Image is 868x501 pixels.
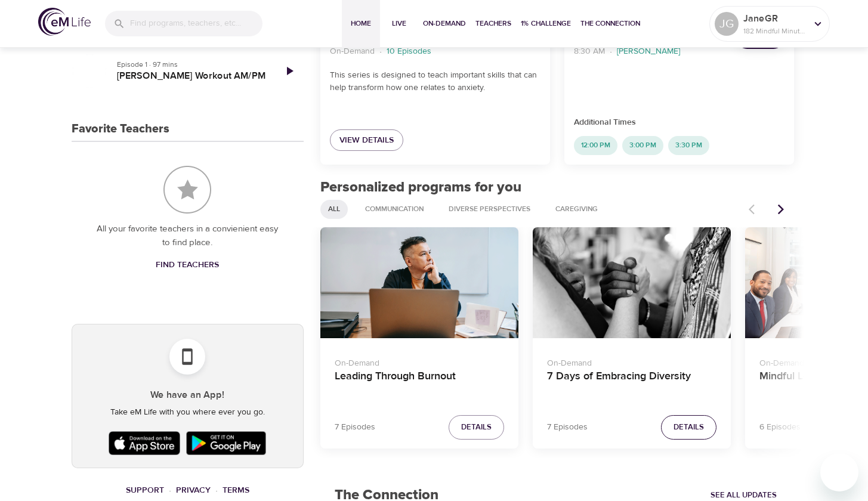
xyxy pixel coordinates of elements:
span: View Details [339,133,394,148]
p: This series is designed to teach important skills that can help transform how one relates to anxi... [330,69,540,94]
a: Terms [223,485,249,496]
img: Favorite Teachers [163,166,211,214]
p: On-Demand [335,352,504,370]
img: logo [38,8,91,36]
img: Google Play Store [183,428,269,458]
span: All [321,204,347,214]
p: 7 Episodes [547,421,588,434]
img: Apple App Store [106,428,183,458]
span: Live [385,17,413,30]
a: Support [126,485,164,496]
nav: breadcrumb [574,44,727,60]
span: 3:00 PM [622,140,663,150]
p: 10 Episodes [387,45,431,58]
span: 1% Challenge [521,17,571,30]
div: All [320,200,348,219]
p: 8:30 AM [574,45,605,58]
span: 3:30 PM [668,140,709,150]
p: 182 Mindful Minutes [743,26,807,36]
li: · [610,44,612,60]
button: Leading Through Burnout [320,227,518,339]
span: Details [674,420,704,434]
li: · [215,483,218,499]
a: View Details [330,129,403,151]
span: Details [461,420,492,434]
p: Additional Times [574,116,784,129]
p: On-Demand [330,45,375,58]
h2: Personalized programs for you [320,179,795,196]
p: All your favorite teachers in a convienient easy to find place. [95,222,280,249]
div: 3:00 PM [622,136,663,155]
span: Diverse Perspectives [441,204,538,214]
li: · [169,483,171,499]
span: The Connection [580,17,640,30]
p: 6 Episodes [759,421,801,434]
nav: breadcrumb [330,44,540,60]
li: · [379,44,382,60]
div: Communication [357,200,431,219]
button: Qi Gong Workout AM/PM [72,53,107,89]
span: Caregiving [548,204,605,214]
h3: Favorite Teachers [72,122,169,136]
button: Next items [768,196,794,222]
div: JG [715,12,739,36]
p: [PERSON_NAME] [617,45,680,58]
p: 7 Episodes [335,421,375,434]
h4: 7 Days of Embracing Diversity [547,370,716,398]
h5: We have an App! [82,389,294,401]
div: 3:30 PM [668,136,709,155]
p: JaneGR [743,11,807,26]
span: Find Teachers [156,258,219,273]
button: Details [449,415,504,440]
h5: [PERSON_NAME] Workout AM/PM [117,70,265,82]
button: 7 Days of Embracing Diversity [533,227,731,339]
p: Episode 1 · 97 mins [117,59,265,70]
button: Details [661,415,716,440]
span: Teachers [475,17,511,30]
p: On-Demand [547,352,716,370]
p: Take eM Life with you where ever you go. [82,406,294,419]
nav: breadcrumb [72,483,304,499]
div: Diverse Perspectives [441,200,538,219]
span: Communication [358,204,431,214]
h4: Leading Through Burnout [335,370,504,398]
div: Caregiving [548,200,606,219]
span: 12:00 PM [574,140,617,150]
span: On-Demand [423,17,466,30]
a: Find Teachers [151,254,224,276]
div: 12:00 PM [574,136,617,155]
a: Play Episode [275,57,304,85]
iframe: Button to launch messaging window [820,453,858,491]
a: Privacy [176,485,211,496]
input: Find programs, teachers, etc... [130,11,262,36]
span: Home [347,17,375,30]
